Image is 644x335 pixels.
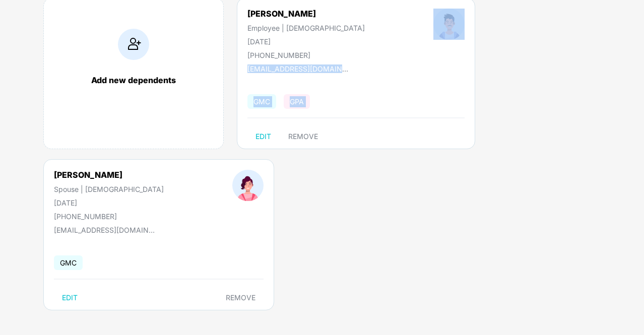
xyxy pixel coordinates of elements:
img: profileImage [232,170,264,201]
button: EDIT [247,128,279,145]
div: [PERSON_NAME] [54,170,164,180]
span: REMOVE [288,132,318,141]
div: [PHONE_NUMBER] [247,51,365,59]
div: [DATE] [247,37,365,46]
button: REMOVE [280,128,326,145]
div: Spouse | [DEMOGRAPHIC_DATA] [54,185,164,193]
div: [EMAIL_ADDRESS][DOMAIN_NAME] [54,226,155,234]
div: [EMAIL_ADDRESS][DOMAIN_NAME] [247,64,348,73]
div: [PERSON_NAME] [247,9,365,19]
img: profileImage [433,9,465,40]
span: REMOVE [226,294,255,302]
span: GPA [284,94,310,109]
div: [DATE] [54,198,164,207]
button: EDIT [54,290,86,306]
div: Add new dependents [54,75,213,85]
span: GMC [247,94,276,109]
div: [PHONE_NUMBER] [54,212,164,221]
img: addIcon [118,29,149,60]
span: GMC [54,255,83,270]
span: EDIT [255,132,271,141]
button: REMOVE [218,290,264,306]
span: EDIT [62,294,78,302]
div: Employee | [DEMOGRAPHIC_DATA] [247,24,365,32]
